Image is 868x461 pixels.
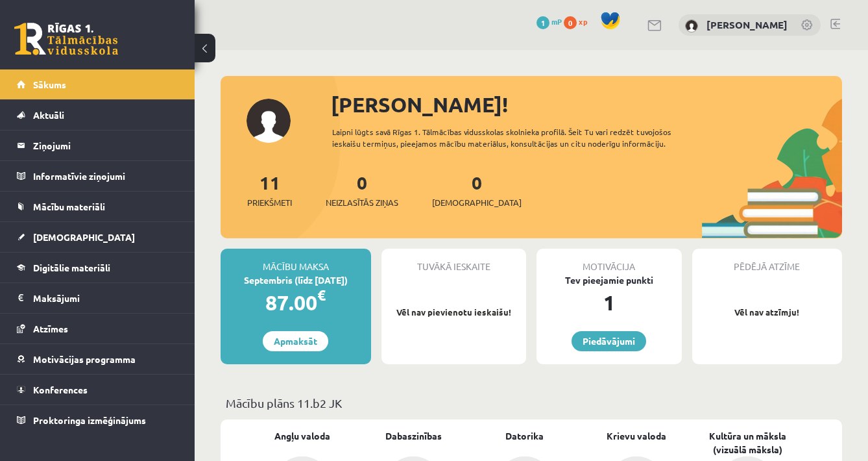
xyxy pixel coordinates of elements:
a: Aktuāli [17,100,178,130]
div: Mācību maksa [221,249,371,273]
span: mP [551,16,562,27]
div: [PERSON_NAME]! [331,89,842,120]
div: 1 [536,287,682,318]
a: Rīgas 1. Tālmācības vidusskola [14,23,118,55]
legend: Informatīvie ziņojumi [33,161,178,191]
a: 0Neizlasītās ziņas [326,171,398,209]
span: 1 [536,16,549,29]
div: Pēdējā atzīme [692,249,843,273]
span: [DEMOGRAPHIC_DATA] [33,231,135,243]
a: [DEMOGRAPHIC_DATA] [17,222,178,252]
a: Maksājumi [17,283,178,313]
span: 0 [564,16,577,29]
div: Tuvākā ieskaite [381,249,527,273]
p: Mācību plāns 11.b2 JK [226,394,837,412]
a: 0 xp [564,16,594,27]
div: Septembris (līdz [DATE]) [221,273,371,287]
span: Atzīmes [33,323,68,334]
div: Tev pieejamie punkti [536,273,682,287]
img: Laura Liepiņa [685,19,698,32]
a: Digitālie materiāli [17,253,178,282]
a: Ziņojumi [17,131,178,160]
a: Atzīmes [17,314,178,343]
a: [PERSON_NAME] [706,18,788,31]
span: Mācību materiāli [33,201,105,212]
span: Priekšmeti [247,196,292,209]
legend: Maksājumi [33,283,178,313]
div: Laipni lūgts savā Rīgas 1. Tālmācības vidusskolas skolnieka profilā. Šeit Tu vari redzēt tuvojošo... [332,126,705,149]
a: Apmaksāt [263,331,328,351]
a: Kultūra un māksla (vizuālā māksla) [692,429,803,456]
span: Konferences [33,384,88,395]
a: Mācību materiāli [17,192,178,221]
a: 0[DEMOGRAPHIC_DATA] [432,171,522,209]
p: Vēl nav atzīmju! [699,306,836,319]
p: Vēl nav pievienotu ieskaišu! [388,306,520,319]
a: Krievu valoda [607,429,666,443]
span: xp [579,16,587,27]
span: Neizlasītās ziņas [326,196,398,209]
a: 11Priekšmeti [247,171,292,209]
a: Konferences [17,375,178,405]
div: 87.00 [221,287,371,318]
span: [DEMOGRAPHIC_DATA] [432,196,522,209]
span: € [317,286,326,305]
a: Datorika [505,429,544,443]
span: Digitālie materiāli [33,262,110,273]
span: Aktuāli [33,109,64,121]
a: Piedāvājumi [572,331,646,351]
a: Informatīvie ziņojumi [17,161,178,191]
a: Proktoringa izmēģinājums [17,405,178,435]
a: Motivācijas programma [17,344,178,374]
a: Dabaszinības [385,429,442,443]
a: Sākums [17,69,178,99]
legend: Ziņojumi [33,131,178,160]
div: Motivācija [536,249,682,273]
a: 1 mP [536,16,562,27]
a: Angļu valoda [274,429,330,443]
span: Motivācijas programma [33,353,136,365]
span: Sākums [33,79,66,90]
span: Proktoringa izmēģinājums [33,414,146,426]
